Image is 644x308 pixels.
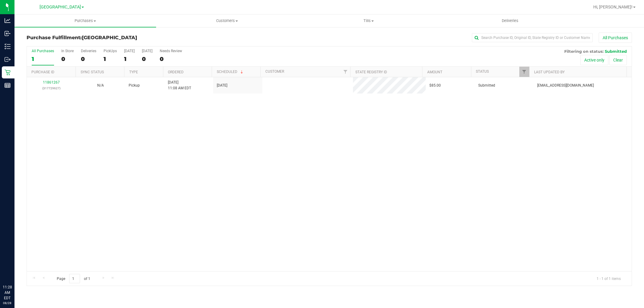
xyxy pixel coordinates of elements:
[168,80,191,91] span: [DATE] 11:08 AM EDT
[3,284,12,301] p: 11:28 AM EDT
[81,70,104,74] a: Sync Status
[61,56,74,62] div: 0
[217,70,244,74] a: Scheduled
[592,274,626,283] span: 1 - 1 of 1 items
[142,49,152,53] div: [DATE]
[97,83,104,88] button: N/A
[6,260,24,278] iframe: Resource center
[14,18,156,24] span: Purchases
[599,33,632,43] button: All Purchases
[605,49,627,54] span: Submitted
[5,17,11,24] inline-svg: Analytics
[32,56,54,62] div: 1
[5,56,11,62] inline-svg: Outbound
[156,18,297,24] span: Customers
[129,70,138,74] a: Type
[340,67,350,77] a: Filter
[40,5,81,10] span: [GEOGRAPHIC_DATA]
[217,83,227,88] span: [DATE]
[265,69,284,74] a: Customer
[61,49,74,53] div: In Store
[168,70,184,74] a: Ordered
[427,70,442,74] a: Amount
[104,56,117,62] div: 1
[5,69,11,75] inline-svg: Retail
[534,70,565,74] a: Last Updated By
[5,30,11,37] inline-svg: Inbound
[104,49,117,53] div: PickUps
[160,56,182,62] div: 0
[298,18,439,24] span: Tills
[160,49,182,53] div: Needs Review
[5,82,11,88] inline-svg: Reports
[97,83,104,87] span: Not Applicable
[81,49,96,53] div: Deliveries
[124,49,135,53] div: [DATE]
[129,83,140,88] span: Pickup
[52,274,95,283] span: Page of 1
[43,80,60,84] a: 11861267
[355,70,387,74] a: State Registry ID
[494,18,527,24] span: Deliveries
[69,274,80,283] input: 1
[14,14,156,27] a: Purchases
[5,43,11,49] inline-svg: Inventory
[31,70,54,74] a: Purchase ID
[478,83,495,88] span: Submitted
[564,49,604,54] span: Filtering on status:
[81,56,96,62] div: 0
[27,35,228,40] h3: Purchase Fulfillment:
[519,67,529,77] a: Filter
[18,259,25,266] iframe: Resource center unread badge
[439,14,581,27] a: Deliveries
[30,85,72,91] p: (317729627)
[124,56,135,62] div: 1
[429,83,441,88] span: $85.00
[537,83,594,88] span: [EMAIL_ADDRESS][DOMAIN_NAME]
[142,56,152,62] div: 0
[593,5,633,9] span: Hi, [PERSON_NAME]!
[82,35,137,40] span: [GEOGRAPHIC_DATA]
[32,49,54,53] div: All Purchases
[580,55,608,65] button: Active only
[156,14,298,27] a: Customers
[609,55,627,65] button: Clear
[298,14,439,27] a: Tills
[472,33,593,42] input: Search Purchase ID, Original ID, State Registry ID or Customer Name...
[476,69,489,74] a: Status
[3,301,12,305] p: 08/28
